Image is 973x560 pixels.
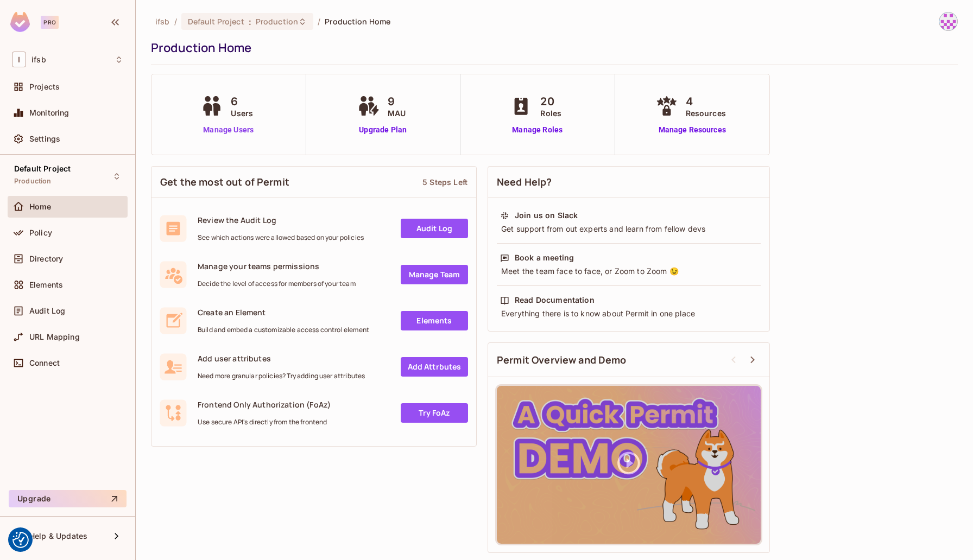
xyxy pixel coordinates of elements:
[12,532,29,548] button: Consent Preferences
[388,93,406,110] span: 9
[29,82,60,91] span: Projects
[325,16,390,27] span: Production Home
[12,52,26,67] span: I
[231,93,253,110] span: 6
[355,124,411,136] a: Upgrade Plan
[174,16,177,27] li: /
[29,359,60,367] span: Connect
[31,55,46,64] span: Workspace: ifsb
[500,224,757,234] div: Get support from out experts and learn from fellow devs
[515,252,574,263] div: Book a meeting
[198,326,369,334] span: Build and embed a customizable access control element
[29,307,65,315] span: Audit Log
[14,164,71,173] span: Default Project
[198,418,331,427] span: Use secure API's directly from the frontend
[29,109,69,117] span: Monitoring
[10,12,30,32] img: SReyMgAAAABJRU5ErkJggg==
[198,124,258,136] a: Manage Users
[29,333,80,341] span: URL Mapping
[198,215,364,225] span: Review the Audit Log
[500,308,757,319] div: Everything there is to know about Permit in one place
[198,372,365,380] span: Need more granular policies? Try adding user attributes
[497,353,627,367] span: Permit Overview and Demo
[401,357,468,377] a: Add Attrbutes
[151,40,952,56] div: Production Home
[29,135,60,143] span: Settings
[497,175,552,189] span: Need Help?
[515,210,578,221] div: Join us on Slack
[155,16,170,27] span: the active workspace
[653,124,731,136] a: Manage Resources
[198,261,356,271] span: Manage your teams permissions
[9,490,127,507] button: Upgrade
[401,265,468,284] a: Manage Team
[188,16,244,27] span: Default Project
[401,403,468,423] a: Try FoAz
[231,107,253,119] span: Users
[29,202,52,211] span: Home
[29,228,52,237] span: Policy
[256,16,298,27] span: Production
[198,307,369,317] span: Create an Element
[388,107,406,119] span: MAU
[160,175,289,189] span: Get the most out of Permit
[540,107,561,119] span: Roles
[500,266,757,277] div: Meet the team face to face, or Zoom to Zoom 😉
[12,532,29,548] img: Revisit consent button
[939,12,957,30] img: Artur IFSB
[248,17,252,26] span: :
[508,124,567,136] a: Manage Roles
[401,311,468,330] a: Elements
[198,279,356,288] span: Decide the level of access for members of your team
[41,16,59,29] div: Pro
[318,16,320,27] li: /
[422,177,467,187] div: 5 Steps Left
[515,295,595,306] div: Read Documentation
[29,281,63,289] span: Elements
[198,353,365,364] span: Add user attributes
[401,219,468,238] a: Audit Log
[198,233,364,242] span: See which actions were allowed based on your policies
[198,399,331,410] span: Frontend Only Authorization (FoAz)
[540,93,561,110] span: 20
[14,177,52,186] span: Production
[686,107,726,119] span: Resources
[29,254,63,263] span: Directory
[686,93,726,110] span: 4
[29,532,87,540] span: Help & Updates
